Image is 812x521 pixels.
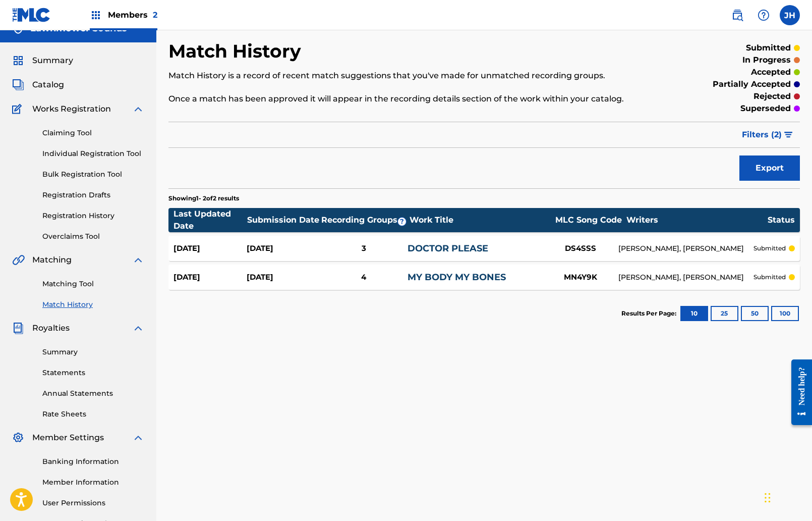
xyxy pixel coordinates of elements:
div: MLC Song Code [551,214,626,226]
button: 50 [741,306,769,321]
div: [PERSON_NAME], [PERSON_NAME] [618,272,753,283]
div: [PERSON_NAME], [PERSON_NAME] [618,243,753,254]
span: Filters ( 2 ) [742,129,782,141]
a: Match History [42,299,144,310]
img: Royalties [12,322,24,334]
img: expand [132,103,144,115]
p: rejected [753,90,791,102]
div: 4 [320,272,408,283]
p: Once a match has been approved it will appear in the recording details section of the work within... [168,93,655,105]
iframe: Resource Center [784,351,812,433]
a: MY BODY MY BONES [408,272,506,283]
p: Results Per Page: [621,309,679,318]
a: DOCTOR PLEASE [408,243,488,254]
iframe: Chat Widget [762,473,812,521]
p: submitted [753,244,786,253]
span: Member Settings [32,432,104,444]
button: 10 [680,306,708,321]
h2: Match History [168,40,306,63]
a: Summary [42,347,144,357]
p: in progress [742,54,791,66]
p: superseded [740,102,791,115]
img: MLC Logo [12,8,51,22]
p: accepted [751,66,791,78]
div: MN4Y9K [543,272,618,283]
a: Matching Tool [42,279,144,289]
div: [DATE] [173,272,247,283]
a: Claiming Tool [42,128,144,138]
a: Rate Sheets [42,409,144,420]
span: 2 [153,10,157,20]
div: [DATE] [247,272,320,283]
button: 25 [711,306,738,321]
span: Members [108,9,157,21]
div: Recording Groups [321,214,409,226]
a: Registration Drafts [42,190,144,200]
span: ? [398,218,406,226]
a: Public Search [727,5,747,25]
a: Individual Registration Tool [42,148,144,159]
a: Member Information [42,477,144,488]
a: Registration History [42,211,144,221]
img: Matching [12,254,25,266]
div: 3 [320,243,408,254]
img: Member Settings [12,432,24,444]
span: Royalties [32,322,70,334]
p: submitted [753,273,786,282]
img: expand [132,254,144,266]
span: Summary [32,55,73,67]
p: submitted [746,42,791,54]
p: Showing 1 - 2 of 2 results [168,194,239,203]
button: Filters (2) [736,122,800,147]
a: Bulk Registration Tool [42,169,144,180]
img: Works Registration [12,103,25,115]
span: Catalog [32,79,64,91]
img: Summary [12,55,24,67]
div: Status [768,214,795,226]
a: Banking Information [42,456,144,467]
button: 100 [771,306,799,321]
a: Annual Statements [42,388,144,399]
div: Submission Date [247,214,321,226]
a: CatalogCatalog [12,79,64,91]
img: search [731,9,743,21]
img: Top Rightsholders [90,9,102,21]
div: User Menu [780,5,800,25]
div: [DATE] [247,243,320,254]
a: Overclaims Tool [42,231,144,242]
div: Drag [765,483,771,513]
span: Works Registration [32,103,111,115]
div: DS4SSS [543,243,618,254]
img: expand [132,432,144,444]
div: [DATE] [173,243,247,254]
p: partially accepted [713,78,791,90]
img: Catalog [12,79,24,91]
a: Statements [42,368,144,378]
span: Matching [32,254,72,266]
div: Help [753,5,774,25]
p: Match History is a record of recent match suggestions that you've made for unmatched recording gr... [168,70,655,82]
img: expand [132,322,144,334]
img: filter [784,132,793,138]
a: SummarySummary [12,55,73,67]
button: Export [739,155,800,181]
img: help [758,9,770,21]
div: Work Title [410,214,551,226]
a: User Permissions [42,498,144,508]
div: Last Updated Date [173,208,247,232]
div: Writers [626,214,768,226]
